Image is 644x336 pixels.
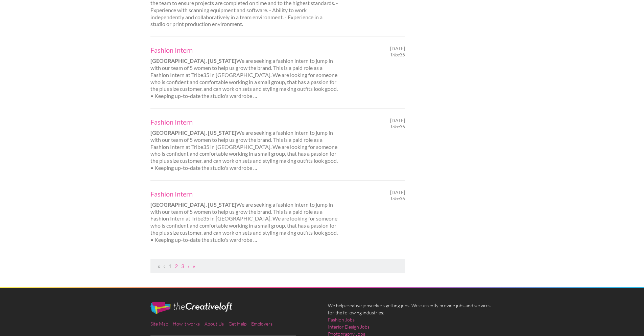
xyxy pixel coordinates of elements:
strong: [GEOGRAPHIC_DATA], [US_STATE] [150,201,236,208]
a: Site Map [150,321,168,327]
em: Tribe35 [390,52,405,57]
span: [DATE] [390,46,405,52]
strong: [GEOGRAPHIC_DATA], [US_STATE] [150,57,236,64]
strong: [GEOGRAPHIC_DATA], [US_STATE] [150,129,236,136]
span: [DATE] [390,118,405,124]
div: We are seeking a fashion intern to jump in with our team of 5 women to help us grow the brand. Th... [145,189,344,243]
a: Page 3 [181,263,184,269]
a: Last Page, Page 3 [193,263,195,269]
a: Page 1 [168,263,171,269]
img: The Creative Loft [150,302,232,314]
a: Get Help [229,321,246,327]
em: Tribe35 [390,124,405,129]
a: Fashion Intern [150,118,338,126]
a: Fashion Intern [150,189,338,198]
a: How it works [173,321,200,327]
div: We are seeking a fashion intern to jump in with our team of 5 women to help us grow the brand. Th... [145,46,344,100]
a: Fashion Jobs [328,316,355,323]
a: Next Page [188,263,189,269]
a: Page 2 [175,263,178,269]
a: Fashion Intern [150,46,338,54]
div: We are seeking a fashion intern to jump in with our team of 5 women to help us grow the brand. Th... [145,118,344,172]
span: Previous Page [163,263,165,269]
a: Interior Design Jobs [328,323,369,330]
a: Employers [251,321,272,327]
a: About Us [205,321,224,327]
em: Tribe35 [390,196,405,201]
span: First Page [158,263,160,269]
span: [DATE] [390,189,405,196]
